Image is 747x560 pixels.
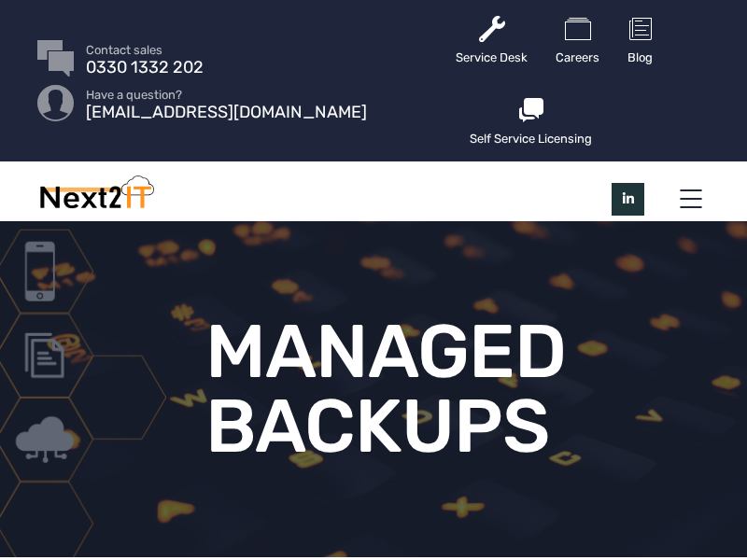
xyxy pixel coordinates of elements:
a: Have a question? [EMAIL_ADDRESS][DOMAIN_NAME] [86,89,367,119]
span: 0330 1332 202 [86,62,204,74]
img: Next2IT [37,175,154,217]
span: [EMAIL_ADDRESS][DOMAIN_NAME] [86,106,367,119]
h1: Managed Backups [205,315,542,464]
a: Contact sales 0330 1332 202 [86,44,204,74]
span: Have a question? [86,89,367,101]
a: Self Service Licensing [470,81,592,162]
span: Contact sales [86,44,204,56]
